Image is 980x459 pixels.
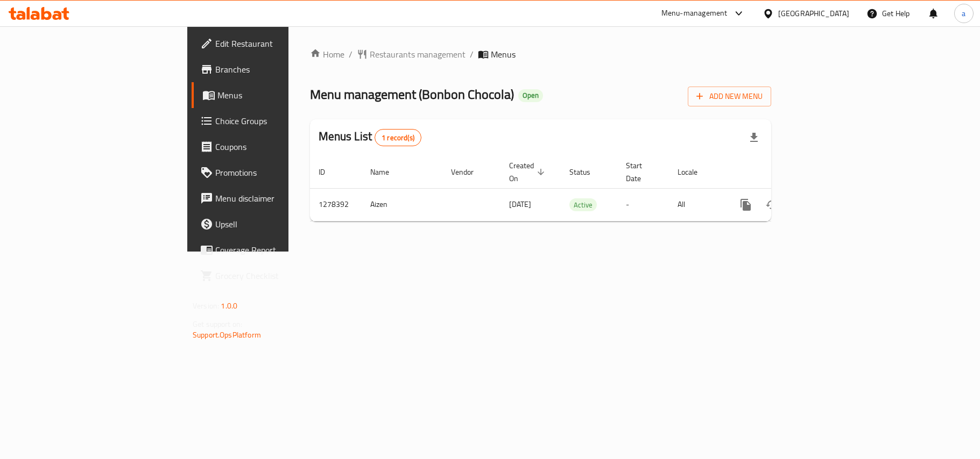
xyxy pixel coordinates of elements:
a: Restaurants management [357,48,466,61]
span: Coupons [215,140,342,153]
td: - [617,188,669,221]
span: Coverage Report [215,243,342,256]
div: Total records count [375,129,421,146]
div: Menu-management [661,7,728,20]
a: Coverage Report [192,237,351,263]
span: Created On [509,159,548,185]
span: Menus [217,89,342,102]
a: Branches [192,56,351,82]
span: Vendor [451,166,488,178]
a: Upsell [192,211,351,237]
span: Active [569,199,597,211]
span: 1 record(s) [375,133,421,143]
span: Menu management ( Bonbon Chocola ) [310,82,514,106]
span: Menu disclaimer [215,192,342,205]
span: Open [518,91,543,100]
button: Add New Menu [688,87,771,106]
a: Support.OpsPlatform [193,328,261,342]
span: Get support on: [193,317,242,331]
div: Active [569,198,597,211]
div: Export file [741,125,767,150]
td: Aizen [362,188,442,221]
div: [GEOGRAPHIC_DATA] [778,8,849,19]
h2: Menus List [319,128,421,146]
a: Coupons [192,134,351,160]
span: Grocery Checklist [215,269,342,282]
th: Actions [724,156,845,189]
span: Edit Restaurant [215,37,342,50]
span: Branches [215,63,342,76]
a: Menus [192,82,351,108]
div: Open [518,89,543,102]
a: Menu disclaimer [192,185,351,211]
li: / [470,48,474,61]
span: Version: [193,299,219,313]
span: Promotions [215,166,342,179]
span: Locale [678,166,711,178]
table: enhanced table [310,156,845,221]
a: Promotions [192,160,351,185]
span: [DATE] [509,197,531,211]
span: Name [370,166,403,178]
span: a [962,8,965,19]
nav: breadcrumb [310,48,771,61]
span: ID [319,166,339,178]
span: 1.0.0 [221,299,237,313]
button: Change Status [759,192,785,218]
a: Edit Restaurant [192,31,351,56]
span: Restaurants management [370,48,466,61]
span: Add New Menu [696,90,763,103]
a: Grocery Checklist [192,263,351,289]
span: Start Date [626,159,656,185]
td: All [669,188,724,221]
span: Choice Groups [215,114,342,127]
button: more [733,192,759,218]
span: Menus [491,48,516,61]
span: Upsell [215,218,342,231]
span: Status [569,166,604,178]
a: Choice Groups [192,108,351,134]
